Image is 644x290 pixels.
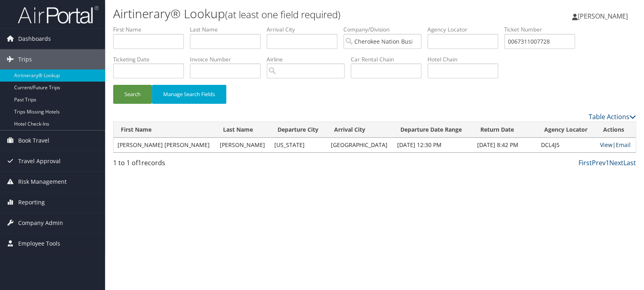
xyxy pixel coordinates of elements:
[18,130,49,151] span: Book Travel
[592,158,606,167] a: Prev
[113,158,235,172] div: 1 to 1 of records
[138,158,141,167] span: 1
[18,151,61,171] span: Travel Approval
[343,25,427,34] label: Company/Division
[327,138,393,152] td: [GEOGRAPHIC_DATA]
[18,233,60,254] span: Employee Tools
[537,138,596,152] td: DCL4J5
[351,55,427,63] label: Car Rental Chain
[427,25,504,34] label: Agency Locator
[114,122,216,138] th: First Name: activate to sort column ascending
[216,122,270,138] th: Last Name: activate to sort column ascending
[113,5,462,22] h1: Airtinerary® Lookup
[609,158,623,167] a: Next
[18,172,67,192] span: Risk Management
[589,112,636,121] a: Table Actions
[504,25,581,34] label: Ticket Number
[393,122,473,138] th: Departure Date Range: activate to sort column ascending
[113,85,152,104] button: Search
[225,8,341,21] small: (at least one field required)
[216,138,270,152] td: [PERSON_NAME]
[427,55,504,63] label: Hotel Chain
[473,138,537,152] td: [DATE] 8:42 PM
[18,49,32,69] span: Trips
[600,141,612,149] a: View
[578,12,628,21] span: [PERSON_NAME]
[113,25,190,34] label: First Name
[18,213,63,233] span: Company Admin
[267,25,343,34] label: Arrival City
[393,138,473,152] td: [DATE] 12:30 PM
[579,158,592,167] a: First
[267,55,351,63] label: Airline
[18,5,99,24] img: airportal-logo.png
[18,192,45,212] span: Reporting
[113,55,190,63] label: Ticketing Date
[616,141,631,149] a: Email
[270,138,327,152] td: [US_STATE]
[327,122,393,138] th: Arrival City: activate to sort column ascending
[623,158,636,167] a: Last
[18,29,51,49] span: Dashboards
[270,122,327,138] th: Departure City: activate to sort column ascending
[190,25,267,34] label: Last Name
[152,85,226,104] button: Manage Search Fields
[473,122,537,138] th: Return Date: activate to sort column ascending
[596,122,636,138] th: Actions
[606,158,609,167] a: 1
[190,55,267,63] label: Invoice Number
[572,4,636,28] a: [PERSON_NAME]
[537,122,596,138] th: Agency Locator: activate to sort column ascending
[114,138,216,152] td: [PERSON_NAME] [PERSON_NAME]
[596,138,636,152] td: |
